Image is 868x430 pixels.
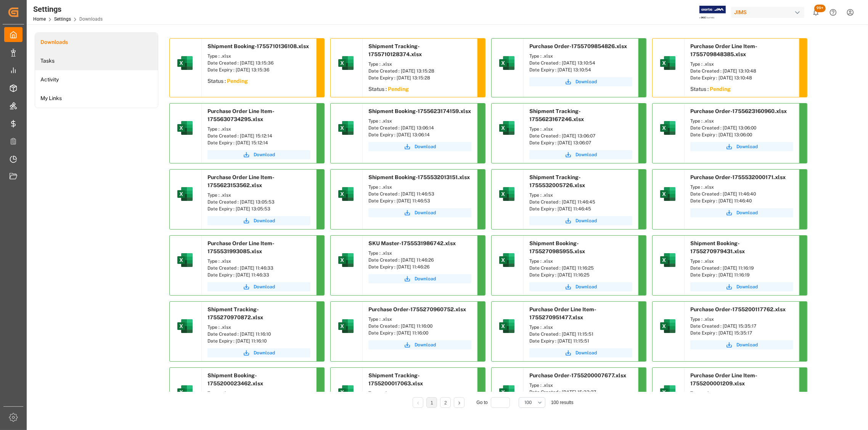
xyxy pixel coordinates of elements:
[207,372,263,386] span: Shipment Booking-1755200023462.xlsx
[413,397,423,408] li: Previous Page
[825,4,842,21] button: Help Center
[529,216,632,225] a: Download
[337,383,355,401] img: microsoft-excel-2019--v1.png
[498,383,516,401] img: microsoft-excel-2019--v1.png
[731,7,804,18] div: JIMS
[690,340,793,349] button: Download
[659,119,677,137] img: microsoft-excel-2019--v1.png
[368,142,471,151] button: Download
[368,61,471,68] div: Type : .xlsx
[529,77,632,86] a: Download
[207,150,310,159] a: Download
[529,331,632,338] div: Date Created : [DATE] 11:15:51
[207,272,310,278] div: Date Expiry : [DATE] 11:46:33
[207,205,310,212] div: Date Expiry : [DATE] 13:05:53
[529,150,632,159] button: Download
[498,251,516,269] img: microsoft-excel-2019--v1.png
[33,16,46,22] a: Home
[207,43,309,49] span: Shipment Booking-1755710136108.xlsx
[254,217,275,224] span: Download
[35,89,158,108] li: My Links
[254,349,275,356] span: Download
[444,400,447,406] a: 2
[529,192,632,199] div: Type : .xlsx
[529,199,632,205] div: Date Created : [DATE] 11:46:45
[524,399,532,406] span: 100
[207,216,310,225] button: Download
[368,240,456,246] span: SKU Master-1755531986742.xlsx
[426,397,437,408] li: 1
[807,4,825,21] button: show 100 new notifications
[176,251,194,269] img: microsoft-excel-2019--v1.png
[529,372,626,378] span: Purchase Order-1755200007677.xlsx
[337,119,355,137] img: microsoft-excel-2019--v1.png
[35,33,158,52] a: Downloads
[476,397,513,408] div: Go to
[690,390,793,397] div: Type : .xlsx
[699,6,726,19] img: Exertis%20JAM%20-%20Email%20Logo.jpg_1722504956.jpg
[207,174,275,188] span: Purchase Order Line Item-1755623153562.xlsx
[368,372,423,386] span: Shipment Tracking-1755200017063.xlsx
[207,348,310,357] button: Download
[575,151,597,158] span: Download
[368,191,471,197] div: Date Created : [DATE] 11:46:53
[529,66,632,73] div: Date Expiry : [DATE] 13:10:54
[529,324,632,331] div: Type : .xlsx
[35,70,158,89] li: Activity
[814,5,826,12] span: 99+
[35,52,158,70] li: Tasks
[710,86,731,92] sapn: Pending
[207,338,310,344] div: Date Expiry : [DATE] 11:16:10
[529,133,632,139] div: Date Created : [DATE] 13:06:07
[529,265,632,272] div: Date Created : [DATE] 11:16:25
[368,208,471,217] a: Download
[529,174,585,188] span: Shipment Tracking-1755532005726.xlsx
[736,209,758,216] span: Download
[415,209,436,216] span: Download
[415,341,436,348] span: Download
[207,240,275,254] span: Purchase Order Line Item-1755531993085.xlsx
[529,43,627,49] span: Purchase Order-1755709854826.xlsx
[415,143,436,150] span: Download
[731,5,807,19] button: JIMS
[690,265,793,272] div: Date Created : [DATE] 11:16:19
[529,126,632,133] div: Type : .xlsx
[368,340,471,349] button: Download
[659,185,677,203] img: microsoft-excel-2019--v1.png
[690,108,787,114] span: Purchase Order-1755623160960.xlsx
[207,390,310,397] div: Type : .xlsx
[659,251,677,269] img: microsoft-excel-2019--v1.png
[690,272,793,278] div: Date Expiry : [DATE] 11:16:19
[337,54,355,72] img: microsoft-excel-2019--v1.png
[207,108,275,122] span: Purchase Order Line Item-1755630734295.xlsx
[254,283,275,290] span: Download
[363,83,477,97] div: Status :
[685,83,799,97] div: Status :
[529,338,632,344] div: Date Expiry : [DATE] 11:15:51
[529,205,632,212] div: Date Expiry : [DATE] 11:46:45
[368,390,471,397] div: Type : .xlsx
[659,317,677,335] img: microsoft-excel-2019--v1.png
[368,274,471,283] button: Download
[690,372,757,386] span: Purchase Order Line Item-1755200001209.xlsx
[690,124,793,131] div: Date Created : [DATE] 13:06:00
[690,282,793,291] button: Download
[368,306,466,312] span: Purchase Order-1755270960752.xlsx
[207,53,310,60] div: Type : .xlsx
[368,323,471,330] div: Date Created : [DATE] 11:16:00
[690,142,793,151] a: Download
[498,119,516,137] img: microsoft-excel-2019--v1.png
[529,389,632,396] div: Date Created : [DATE] 15:33:27
[529,108,584,122] span: Shipment Tracking-1755623167246.xlsx
[529,282,632,291] button: Download
[519,397,545,408] button: open menu
[551,400,574,405] span: 100 results
[736,283,758,290] span: Download
[368,43,422,57] span: Shipment Tracking-1755710128374.xlsx
[659,383,677,401] img: microsoft-excel-2019--v1.png
[690,240,745,254] span: Shipment Booking-1755270979431.xlsx
[498,54,516,72] img: microsoft-excel-2019--v1.png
